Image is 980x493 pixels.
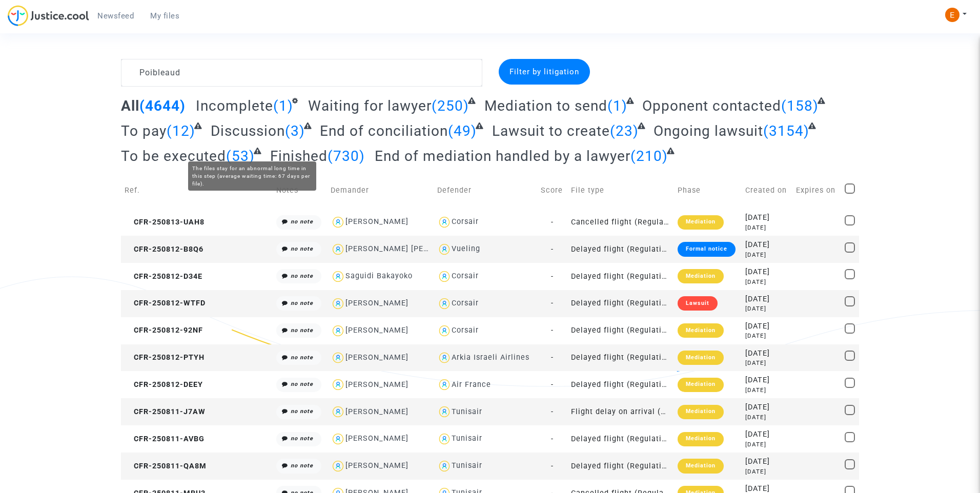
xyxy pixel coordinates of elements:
div: [DATE] [745,429,789,440]
span: CFR-250812-B8Q6 [125,245,203,254]
div: Corsair [452,299,479,307]
div: Tunisair [452,407,482,416]
img: ACg8ocIeiFvHKe4dA5oeRFd_CiCnuxWUEc1A2wYhRJE3TTWt=s96-c [945,8,959,22]
span: Opponent contacted [642,97,781,114]
a: My files [142,8,188,24]
span: - [551,353,554,362]
span: Waiting for lawyer [308,97,432,114]
div: [DATE] [745,212,789,223]
span: My files [150,11,179,20]
span: (23) [610,122,639,139]
span: CFR-250812-D34E [125,272,202,281]
i: no note [291,435,313,442]
td: Demander [327,172,434,209]
span: End of conciliation [320,122,448,139]
span: End of mediation handled by a lawyer [375,148,630,165]
td: Delayed flight (Regulation EC 261/2004) [567,290,674,317]
div: [DATE] [745,294,789,305]
div: [DATE] [745,440,789,449]
span: Newsfeed [97,11,134,20]
img: icon-user.svg [437,459,452,474]
img: icon-user.svg [331,432,345,446]
div: [DATE] [745,278,789,286]
a: Newsfeed [89,8,142,24]
span: (730) [328,148,365,165]
i: no note [291,245,313,252]
div: [DATE] [745,321,789,332]
td: Flight delay on arrival (outside of EU - Montreal Convention) [567,398,674,425]
td: Delayed flight (Regulation EC 261/2004) [567,236,674,263]
span: - [551,407,554,416]
div: [DATE] [745,413,789,422]
div: [DATE] [745,239,789,251]
div: [DATE] [745,467,789,476]
div: Mediation [678,323,724,338]
td: Defender [434,172,537,209]
img: icon-user.svg [331,323,345,338]
td: Delayed flight (Regulation EC 261/2004) [567,317,674,344]
div: Tunisair [452,461,482,470]
td: Delayed flight (Regulation EC 261/2004) [567,425,674,453]
i: no note [291,354,313,361]
div: [DATE] [745,332,789,340]
span: - [551,462,554,470]
div: Corsair [452,217,479,226]
img: icon-user.svg [331,215,345,230]
span: Finished [270,148,328,165]
span: - [551,299,554,307]
div: Tunisair [452,434,482,443]
span: Ongoing lawsuit [654,122,763,139]
img: jc-logo.svg [8,5,89,26]
i: no note [291,327,313,334]
div: Mediation [678,432,724,446]
div: Mediation [678,405,724,419]
span: - [551,326,554,335]
span: (3154) [763,122,809,139]
span: To pay [121,122,167,139]
span: CFR-250811-AVBG [125,435,205,443]
div: Corsair [452,272,479,280]
td: Ref. [121,172,273,209]
span: CFR-250811-J7AW [125,407,206,416]
div: Formal notice [678,242,736,256]
div: [PERSON_NAME] [345,353,409,362]
span: (4644) [139,97,186,114]
div: Mediation [678,215,724,230]
td: Created on [742,172,792,209]
div: Lawsuit [678,296,718,311]
span: - [551,380,554,389]
span: - [551,272,554,281]
div: Arkia Israeli Airlines [452,353,529,362]
span: CFR-250811-QA8M [125,462,207,470]
div: Air France [452,380,491,389]
div: [DATE] [745,375,789,386]
td: Cancelled flight (Regulation EC 261/2004) [567,209,674,236]
span: To be executed [121,148,226,165]
div: Mediation [678,351,724,365]
td: File type [567,172,674,209]
span: CFR-250813-UAH8 [125,218,205,227]
div: Corsair [452,326,479,335]
span: (3) [285,122,305,139]
td: Delayed flight (Regulation EC 261/2004) [567,453,674,480]
div: [DATE] [745,402,789,413]
img: icon-user.svg [437,296,452,311]
span: Lawsuit to create [492,122,610,139]
img: icon-user.svg [437,269,452,284]
div: [PERSON_NAME] [345,461,409,470]
img: icon-user.svg [331,404,345,419]
div: [PERSON_NAME] [345,434,409,443]
div: [PERSON_NAME] [345,299,409,307]
img: icon-user.svg [437,404,452,419]
img: icon-user.svg [331,242,345,257]
div: Mediation [678,378,724,392]
div: [PERSON_NAME] [PERSON_NAME] [345,244,474,253]
div: [PERSON_NAME] [345,380,409,389]
div: Mediation [678,459,724,473]
span: (53) [226,148,255,165]
div: [PERSON_NAME] [345,217,409,226]
div: [DATE] [745,223,789,232]
div: [DATE] [745,304,789,313]
span: Discussion [211,122,285,139]
div: [DATE] [745,359,789,367]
